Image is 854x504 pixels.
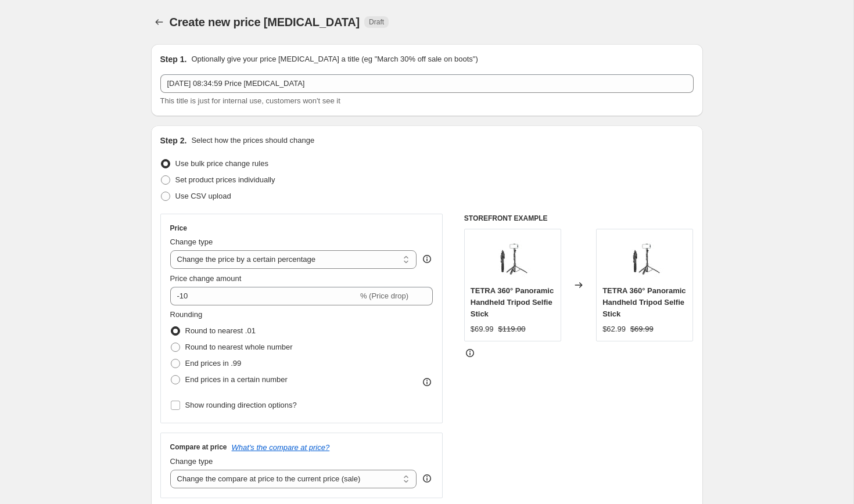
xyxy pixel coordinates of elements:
h6: STOREFRONT EXAMPLE [464,214,694,223]
img: 16_b60cf523-4066-41ce-8691-a97d44dfd533_1920x1920_1_80x.webp [622,235,668,282]
span: Change type [170,457,213,466]
span: TETRA 360° Panoramic Handheld Tripod Selfie Stick [602,286,686,318]
input: -15 [170,287,358,305]
div: help [421,253,433,265]
span: Use bulk price change rules [175,159,268,168]
button: Price change jobs [151,14,167,30]
input: 30% off holiday sale [160,74,694,93]
div: help [421,473,433,484]
span: Use CSV upload [175,192,231,200]
h2: Step 2. [160,135,187,146]
span: % (Price drop) [360,291,408,300]
span: Set product prices individually [175,175,275,184]
span: Draft [369,17,384,27]
p: Select how the prices should change [191,135,314,146]
span: End prices in a certain number [185,375,288,384]
span: Round to nearest whole number [185,343,293,351]
span: Change type [170,237,213,246]
img: 16_b60cf523-4066-41ce-8691-a97d44dfd533_1920x1920_1_80x.webp [489,235,536,282]
span: Create new price [MEDICAL_DATA] [170,16,360,28]
span: Show rounding direction options? [185,401,297,409]
span: $69.99 [471,325,494,333]
h2: Step 1. [160,53,187,65]
span: $69.99 [630,325,654,333]
h3: Price [170,224,187,233]
span: TETRA 360° Panoramic Handheld Tripod Selfie Stick [471,286,554,318]
span: $119.00 [498,325,526,333]
span: $62.99 [602,325,626,333]
span: This title is just for internal use, customers won't see it [160,96,340,105]
h3: Compare at price [170,442,227,452]
span: Round to nearest .01 [185,326,256,335]
p: Optionally give your price [MEDICAL_DATA] a title (eg "March 30% off sale on boots") [191,53,478,65]
span: Price change amount [170,274,242,283]
span: Rounding [170,310,203,319]
span: End prices in .99 [185,359,242,368]
button: What's the compare at price? [232,443,330,452]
